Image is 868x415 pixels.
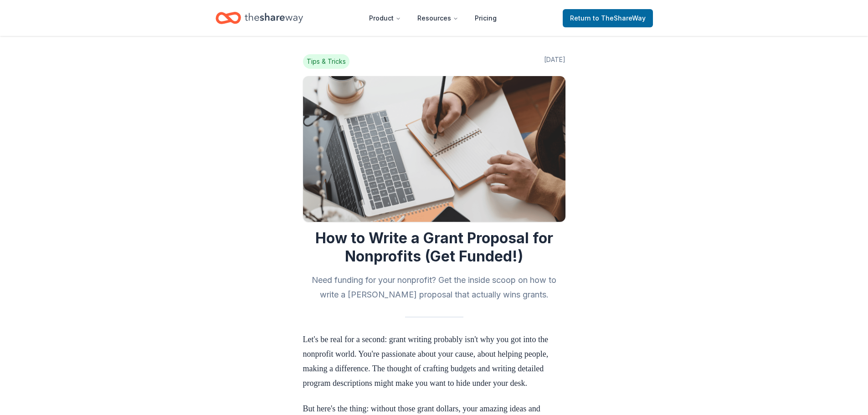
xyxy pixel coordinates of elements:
[467,9,504,27] a: Pricing
[362,7,504,29] nav: Main
[570,13,646,24] span: Return
[563,9,653,27] a: Returnto TheShareWay
[303,76,565,222] img: Image for How to Write a Grant Proposal for Nonprofits (Get Funded!)
[216,7,303,29] a: Home
[410,9,466,27] button: Resources
[303,273,565,302] h2: Need funding for your nonprofit? Get the inside scoop on how to write a [PERSON_NAME] proposal th...
[544,54,565,69] span: [DATE]
[303,229,565,266] h1: How to Write a Grant Proposal for Nonprofits (Get Funded!)
[303,332,565,390] p: Let's be real for a second: grant writing probably isn't why you got into the nonprofit world. Yo...
[593,14,646,22] span: to TheShareWay
[303,54,349,69] span: Tips & Tricks
[362,9,408,27] button: Product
